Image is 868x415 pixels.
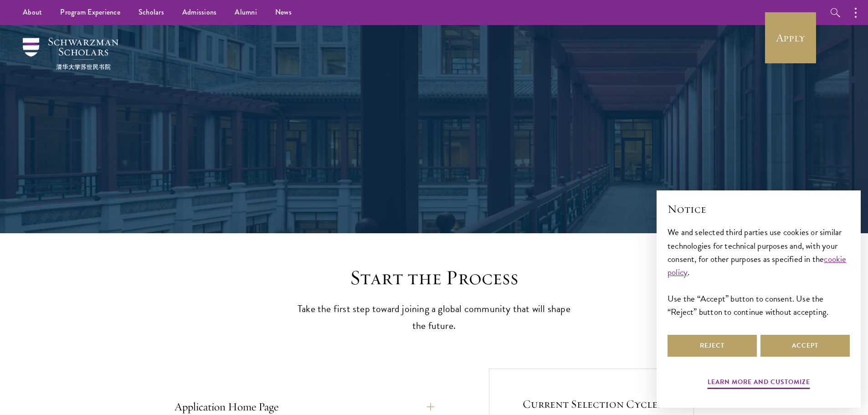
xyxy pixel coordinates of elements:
p: Take the first step toward joining a global community that will shape the future. [293,301,575,334]
img: Schwarzman Scholars [23,38,118,70]
a: cookie policy [668,252,847,279]
h2: Start the Process [293,265,575,291]
a: Apply [765,12,816,63]
button: Accept [760,335,850,357]
button: Reject [668,335,757,357]
button: Learn more and customize [708,376,810,390]
h2: Notice [668,201,850,217]
div: We and selected third parties use cookies or similar technologies for technical purposes and, wit... [668,225,850,318]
